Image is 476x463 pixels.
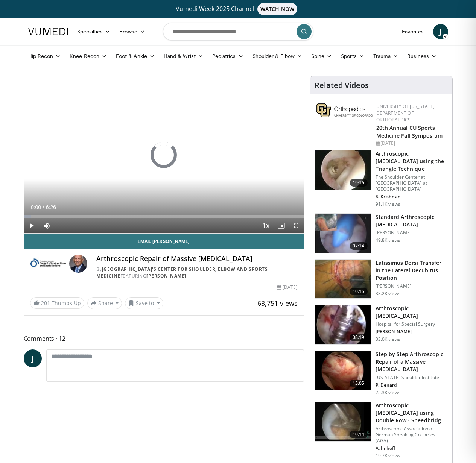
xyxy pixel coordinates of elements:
[315,150,448,207] a: 19:16 Arthroscopic [MEDICAL_DATA] using the Triangle Technique The Shoulder Center at [GEOGRAPHIC...
[315,150,371,190] img: krish_3.png.150x105_q85_crop-smart_upscale.jpg
[24,349,42,367] a: J
[24,334,304,343] span: Comments 12
[376,382,448,388] p: P. Denard
[376,426,448,444] p: Arthroscopic Association of German Speaking Countries (AGA)
[159,49,208,64] a: Hand & Wrist
[376,213,448,228] h3: Standard Arthroscopic [MEDICAL_DATA]
[376,174,448,192] p: The Shoulder Center at [GEOGRAPHIC_DATA] at [GEOGRAPHIC_DATA]
[24,215,304,218] div: Progress Bar
[433,24,448,39] a: J
[376,445,448,451] p: A. Imhoff
[350,380,368,387] span: 15:05
[208,49,248,64] a: Pediatrics
[73,24,115,39] a: Specialties
[315,402,371,441] img: 289923_0003_1.png.150x105_q85_crop-smart_upscale.jpg
[41,299,50,307] span: 201
[259,218,274,233] button: Playback Rate
[307,49,336,64] a: Spine
[397,24,429,39] a: Favorites
[376,351,448,373] h3: Step by Step Arthroscopic Repair of a Massive [MEDICAL_DATA]
[376,194,448,200] p: S. Krishnan
[376,140,446,147] div: [DATE]
[87,297,122,309] button: Share
[30,255,66,273] img: Columbia University's Center for Shoulder, Elbow and Sports Medicine
[376,201,400,207] p: 91.1K views
[376,124,443,139] a: 20th Annual CU Sports Medicine Fall Symposium
[257,299,298,308] span: 63,751 views
[277,284,297,291] div: [DATE]
[146,273,186,279] a: [PERSON_NAME]
[376,291,400,297] p: 33.2K views
[376,103,435,123] a: University of [US_STATE] Department of Orthopaedics
[376,390,400,396] p: 25.3K views
[376,150,448,173] h3: Arthroscopic [MEDICAL_DATA] using the Triangle Technique
[28,28,68,35] img: VuMedi Logo
[257,3,297,15] span: WATCH NOW
[376,402,448,424] h3: Arthroscopic [MEDICAL_DATA] using Double Row - Speedbridge Tech…
[350,334,368,341] span: 08:19
[315,214,371,253] img: 38854_0000_3.png.150x105_q85_crop-smart_upscale.jpg
[315,259,448,299] a: 10:15 Latissimus Dorsi Transfer in the Lateral Decubitus Position [PERSON_NAME] 33.2K views
[65,49,111,64] a: Knee Recon
[43,204,44,210] span: /
[403,49,441,64] a: Business
[369,49,403,64] a: Trauma
[315,81,369,90] h4: Related Videos
[315,260,371,299] img: 38501_0000_3.png.150x105_q85_crop-smart_upscale.jpg
[24,234,304,249] a: Email [PERSON_NAME]
[39,218,54,233] button: Mute
[376,230,448,236] p: [PERSON_NAME]
[29,3,447,15] a: Vumedi Week 2025 ChannelWATCH NOW
[24,76,304,234] video-js: Video Player
[111,49,159,64] a: Foot & Ankle
[163,23,313,41] input: Search topics, interventions
[30,297,84,309] a: 201 Thumbs Up
[274,218,289,233] button: Enable picture-in-picture mode
[24,49,65,64] a: Hip Recon
[350,431,368,438] span: 10:14
[315,213,448,253] a: 07:14 Standard Arthroscopic [MEDICAL_DATA] [PERSON_NAME] 49.8K views
[96,266,298,279] div: By FEATURING
[315,351,371,390] img: 7cd5bdb9-3b5e-40f2-a8f4-702d57719c06.150x105_q85_crop-smart_upscale.jpg
[316,103,373,117] img: 355603a8-37da-49b6-856f-e00d7e9307d3.png.150x105_q85_autocrop_double_scale_upscale_version-0.2.png
[376,321,448,327] p: Hospital for Special Surgery
[69,255,87,273] img: Avatar
[376,305,448,320] h3: Arthroscopic [MEDICAL_DATA]
[96,266,268,279] a: [GEOGRAPHIC_DATA]'s Center for Shoulder, Elbow and Sports Medicine
[96,255,298,263] h4: Arthroscopic Repair of Massive [MEDICAL_DATA]
[115,24,149,39] a: Browse
[31,204,41,210] span: 0:00
[289,218,304,233] button: Fullscreen
[376,375,448,381] p: [US_STATE] Shoulder Institute
[376,259,448,282] h3: Latissimus Dorsi Transfer in the Lateral Decubitus Position
[376,237,400,243] p: 49.8K views
[376,329,448,335] p: [PERSON_NAME]
[336,49,369,64] a: Sports
[248,49,307,64] a: Shoulder & Elbow
[125,297,163,309] button: Save to
[376,453,400,459] p: 19.7K views
[376,283,448,289] p: [PERSON_NAME]
[350,242,368,250] span: 07:14
[350,179,368,187] span: 19:16
[315,351,448,396] a: 15:05 Step by Step Arthroscopic Repair of a Massive [MEDICAL_DATA] [US_STATE] Shoulder Institute ...
[376,336,400,342] p: 33.0K views
[24,218,39,233] button: Play
[46,204,56,210] span: 6:26
[350,288,368,295] span: 10:15
[315,402,448,459] a: 10:14 Arthroscopic [MEDICAL_DATA] using Double Row - Speedbridge Tech… Arthroscopic Association o...
[315,305,448,345] a: 08:19 Arthroscopic [MEDICAL_DATA] Hospital for Special Surgery [PERSON_NAME] 33.0K views
[315,305,371,344] img: 10051_3.png.150x105_q85_crop-smart_upscale.jpg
